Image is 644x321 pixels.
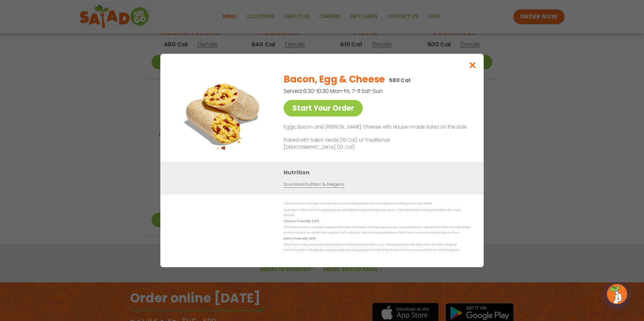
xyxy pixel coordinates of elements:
[284,100,363,116] a: Start Your Order
[284,137,408,151] p: Paired with Salsa Verde (15 Cal) or Traditional [DEMOGRAPHIC_DATA] (10 Cal)
[284,201,470,206] p: We are not an allergen free facility and cannot guarantee the absence of allergens in our foods.
[284,225,470,235] p: While our menu includes ingredients that are made without gluten, our restaurants are not gluten ...
[284,87,435,95] p: Served 6:30-10:30 Mon-Fri, 7-11 Sat-Sun
[389,76,411,84] p: 580 Cal
[175,67,270,162] img: Featured product photo for Bacon, Egg & Cheese
[284,208,470,218] p: Nutrition information is based on our standard recipes and portion sizes. Click Nutrition & Aller...
[284,219,319,223] strong: Gluten Friendly (GF)
[462,54,484,76] button: Close modal
[284,123,468,131] p: Eggs, Bacon and [PERSON_NAME] Cheese with House-made Salsa on the side
[284,242,470,253] p: While our menu includes foods that are made without dairy, our restaurants are not dairy free. We...
[284,168,474,177] h3: Nutrition
[284,72,385,86] h2: Bacon, Egg & Cheese
[284,237,315,241] strong: Dairy Friendly (DF)
[608,285,626,304] img: wpChatIcon
[284,181,344,188] a: Download Nutrition & Allergens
